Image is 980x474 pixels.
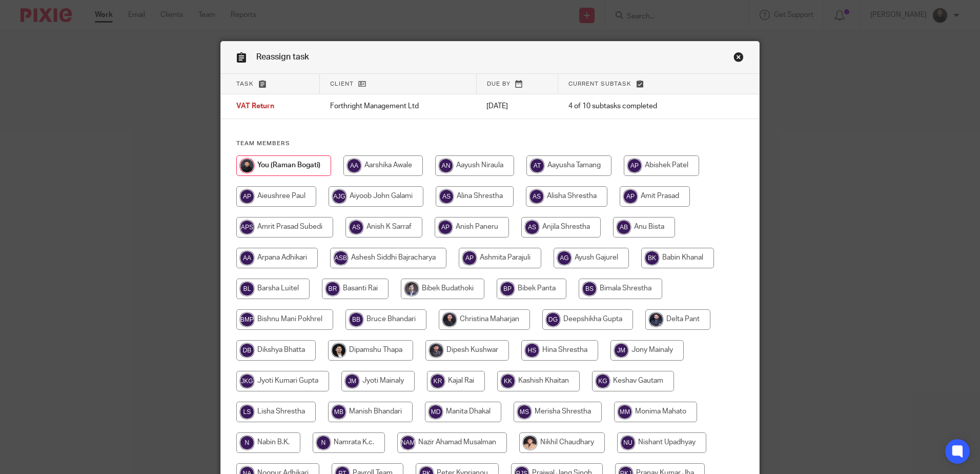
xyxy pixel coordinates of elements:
span: VAT Return [236,103,274,110]
span: Task [236,81,254,87]
span: Client [330,81,354,87]
p: [DATE] [486,101,547,111]
span: Due by [487,81,511,87]
p: Forthright Management Ltd [330,101,466,111]
span: Current subtask [568,81,631,87]
a: Close this dialog window [733,52,744,66]
td: 4 of 10 subtasks completed [558,94,715,119]
span: Reassign task [256,53,309,61]
h4: Team members [236,140,744,148]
